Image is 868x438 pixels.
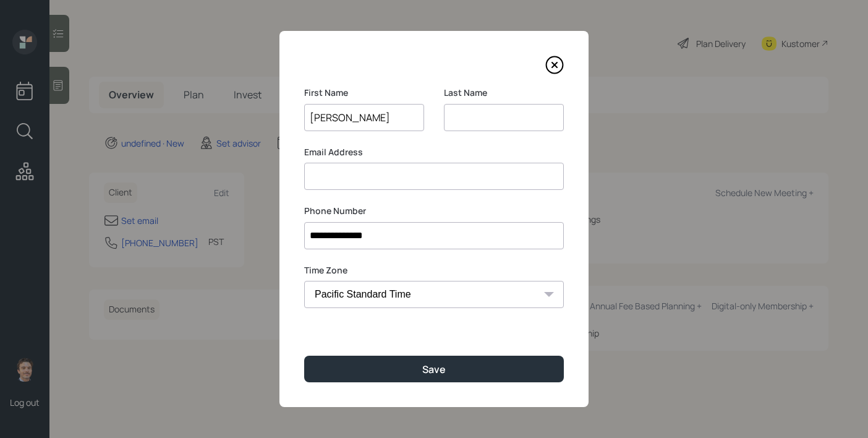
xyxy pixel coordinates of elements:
div: Save [422,363,446,376]
label: Last Name [444,87,564,99]
label: Email Address [304,146,564,158]
button: Save [304,356,564,382]
label: First Name [304,87,424,99]
label: Time Zone [304,264,564,277]
label: Phone Number [304,205,564,217]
